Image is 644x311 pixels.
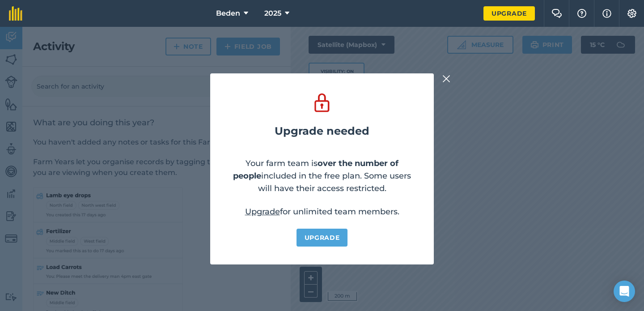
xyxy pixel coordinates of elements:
[245,205,399,218] p: for unlimited team members.
[245,207,280,217] a: Upgrade
[614,281,635,302] div: Open Intercom Messenger
[576,9,587,18] img: A question mark icon
[602,8,611,19] img: svg+xml;base64,PHN2ZyB4bWxucz0iaHR0cDovL3d3dy53My5vcmcvMjAwMC9zdmciIHdpZHRoPSIxNyIgaGVpZ2h0PSIxNy...
[216,8,240,19] span: Beden
[297,229,348,247] a: Upgrade
[228,157,416,195] p: Your farm team is included in the free plan. Some users will have their access restricted.
[442,73,450,84] img: svg+xml;base64,PHN2ZyB4bWxucz0iaHR0cDovL3d3dy53My5vcmcvMjAwMC9zdmciIHdpZHRoPSIyMiIgaGVpZ2h0PSIzMC...
[9,6,22,21] img: fieldmargin Logo
[264,8,281,19] span: 2025
[483,6,535,21] a: Upgrade
[551,9,562,18] img: Two speech bubbles overlapping with the left bubble in the forefront
[627,9,637,18] img: A cog icon
[275,125,369,137] h2: Upgrade needed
